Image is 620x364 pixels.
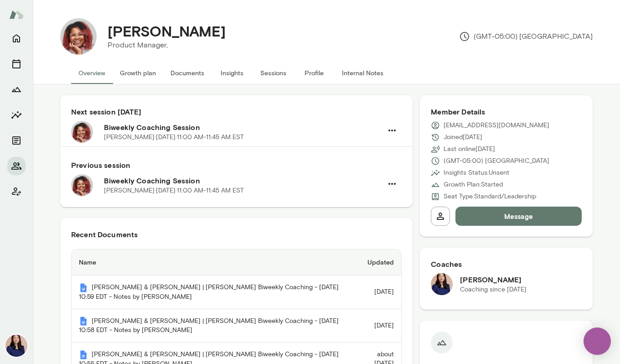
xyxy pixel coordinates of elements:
[431,106,582,117] h6: Member Details
[352,309,401,343] td: [DATE]
[71,160,402,171] h6: Previous session
[444,133,482,142] p: Joined [DATE]
[79,283,88,292] img: Mento
[113,62,163,84] button: Growth plan
[444,156,549,166] p: (GMT-05:00) [GEOGRAPHIC_DATA]
[431,273,453,295] img: Leah Kim
[352,250,401,276] th: Updated
[60,18,97,55] img: Brittany Canty
[7,80,26,99] button: Growth Plan
[352,276,401,309] td: [DATE]
[5,335,27,357] img: Leah Kim
[7,106,26,124] button: Insights
[212,62,253,84] button: Insights
[108,22,226,40] h4: [PERSON_NAME]
[7,182,26,201] button: Client app
[444,168,509,177] p: Insights Status: Unsent
[460,285,527,294] p: Coaching since [DATE]
[104,133,244,142] p: [PERSON_NAME] · [DATE] · 11:00 AM-11:45 AM EST
[163,62,212,84] button: Documents
[72,276,352,309] th: [PERSON_NAME] & [PERSON_NAME] | [PERSON_NAME] Biweekly Coaching - [DATE] 10:59 EDT - Notes by [PE...
[79,317,88,326] img: Mento
[79,350,88,359] img: Mento
[7,131,26,150] button: Documents
[104,175,382,186] h6: Biweekly Coaching Session
[444,180,503,189] p: Growth Plan: Started
[460,274,527,285] h6: [PERSON_NAME]
[294,62,335,84] button: Profile
[104,122,382,133] h6: Biweekly Coaching Session
[455,207,582,226] button: Message
[72,309,352,343] th: [PERSON_NAME] & [PERSON_NAME] | [PERSON_NAME] Biweekly Coaching - [DATE] 10:58 EDT - Notes by [PE...
[71,106,402,117] h6: Next session [DATE]
[253,62,294,84] button: Sessions
[7,157,26,175] button: Members
[444,192,536,201] p: Seat Type: Standard/Leadership
[7,55,26,73] button: Sessions
[444,121,549,130] p: [EMAIL_ADDRESS][DOMAIN_NAME]
[9,6,24,23] img: Mento
[444,145,495,154] p: Last online [DATE]
[108,40,226,51] p: Product Manager,
[71,62,113,84] button: Overview
[459,31,593,42] p: (GMT-05:00) [GEOGRAPHIC_DATA]
[71,229,402,240] h6: Recent Documents
[7,29,26,47] button: Home
[72,250,352,276] th: Name
[335,62,391,84] button: Internal Notes
[104,186,244,195] p: [PERSON_NAME] · [DATE] · 11:00 AM-11:45 AM EST
[431,259,582,270] h6: Coaches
